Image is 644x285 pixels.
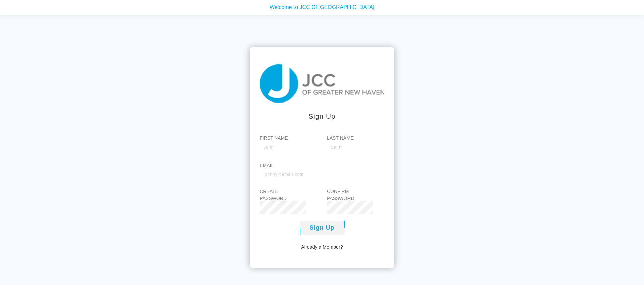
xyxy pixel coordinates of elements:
[327,140,384,154] input: Smith
[327,188,373,202] label: Confirm Password
[260,140,317,154] input: John
[260,162,384,169] label: Email
[260,188,306,202] label: Create Password
[327,135,384,142] label: Last Name
[5,1,639,10] p: Welcome to JCC Of [GEOGRAPHIC_DATA]
[260,135,317,142] label: First Name
[260,64,384,103] img: taiji-logo.png
[260,111,384,121] div: Sign up
[300,221,345,235] button: Sign Up
[260,168,384,181] input: johnny@email.com
[301,244,343,251] a: Already a Member?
